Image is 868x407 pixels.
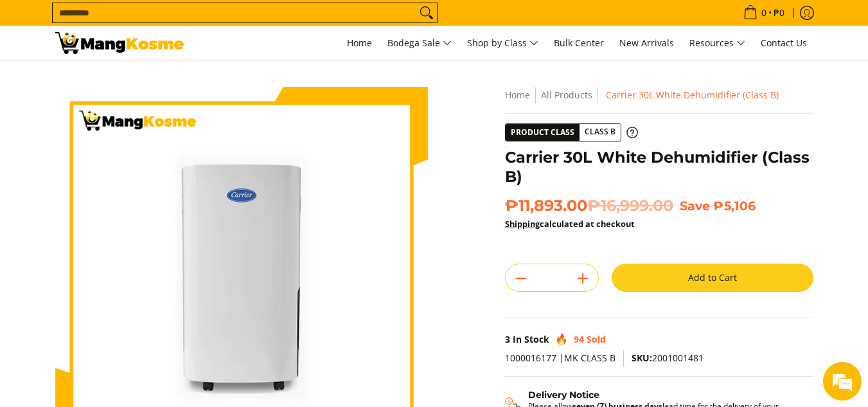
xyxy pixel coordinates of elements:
[387,35,452,51] span: Bodega Sale
[513,333,549,345] span: In Stock
[505,352,616,364] span: 1000016177 |MK CLASS B
[740,6,788,20] span: •
[587,196,673,215] del: ₱16,999.00
[613,26,680,60] a: New Arrivals
[554,37,604,49] span: Bulk Center
[632,352,652,364] span: SKU:
[683,26,752,60] a: Resources
[505,218,540,230] a: Shipping
[574,333,584,345] span: 94
[587,333,606,345] span: Sold
[528,389,599,401] strong: Delivery Notice
[505,148,813,186] h1: Carrier 30L White Dehumidifier (Class B)
[689,35,745,51] span: Resources
[541,89,592,101] a: All Products
[606,89,779,101] span: Carrier 30L White Dehumidifier (Class B)
[467,35,538,51] span: Shop by Class
[713,198,756,213] span: ₱5,106
[505,89,530,101] a: Home
[505,87,813,104] nav: Breadcrumbs
[506,268,536,289] button: Subtract
[381,26,458,60] a: Bodega Sale
[619,37,674,49] span: New Arrivals
[461,26,545,60] a: Shop by Class
[416,3,437,23] button: Search
[547,26,610,60] a: Bulk Center
[505,218,635,230] strong: calculated at checkout
[197,26,813,60] nav: Main Menu
[680,198,710,213] span: Save
[754,26,813,60] a: Contact Us
[341,26,378,60] a: Home
[567,268,598,289] button: Add
[632,352,704,364] span: 2001001481
[55,32,184,54] img: Carrier 30-Liter Dehumidifier - White (Class B) l Mang Kosme
[347,37,372,49] span: Home
[612,264,813,292] button: Add to Cart
[761,37,807,49] span: Contact Us
[580,124,621,140] span: Class B
[505,333,510,345] span: 3
[505,123,638,141] a: Product Class Class B
[505,196,673,215] span: ₱11,893.00
[772,8,786,17] span: ₱0
[506,124,580,141] span: Product Class
[759,8,768,17] span: 0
